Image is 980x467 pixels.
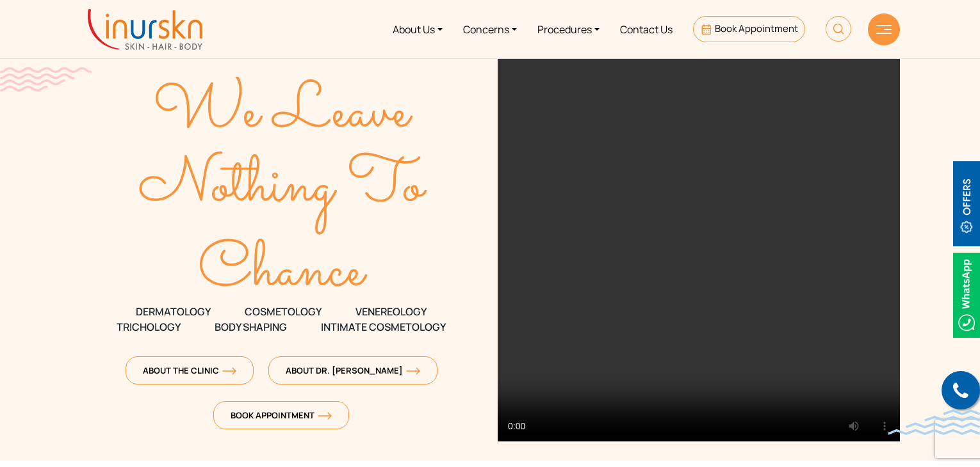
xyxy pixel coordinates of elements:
a: Contact Us [610,5,683,53]
img: HeaderSearch [826,16,851,42]
a: Book Appointmentorange-arrow [213,401,349,429]
a: About Dr. [PERSON_NAME]orange-arrow [268,356,437,384]
span: Body Shaping [215,319,287,335]
text: Chance [199,225,368,319]
a: Book Appointment [693,16,805,42]
span: COSMETOLOGY [245,304,322,319]
img: hamLine.svg [876,25,892,34]
a: About The Clinicorange-arrow [126,356,254,384]
text: Nothing To [139,139,428,234]
img: inurskn-logo [88,9,202,50]
span: About Dr. [PERSON_NAME] [286,365,420,376]
img: orange-arrow [406,367,420,375]
span: VENEREOLOGY [355,304,427,319]
a: Procedures [527,5,610,53]
img: orange-arrow [222,367,236,375]
img: offerBt [953,161,980,246]
span: Book Appointment [715,22,798,35]
a: Concerns [453,5,527,53]
img: Whatsappicon [953,253,980,338]
span: TRICHOLOGY [117,319,181,335]
span: Intimate Cosmetology [321,319,446,335]
span: DERMATOLOGY [136,304,211,319]
a: About Us [382,5,453,53]
img: bluewave [888,409,980,435]
a: Whatsappicon [953,287,980,301]
span: Book Appointment [231,409,332,421]
text: We Leave [153,66,413,161]
span: About The Clinic [143,365,236,376]
img: orange-arrow [318,412,332,420]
